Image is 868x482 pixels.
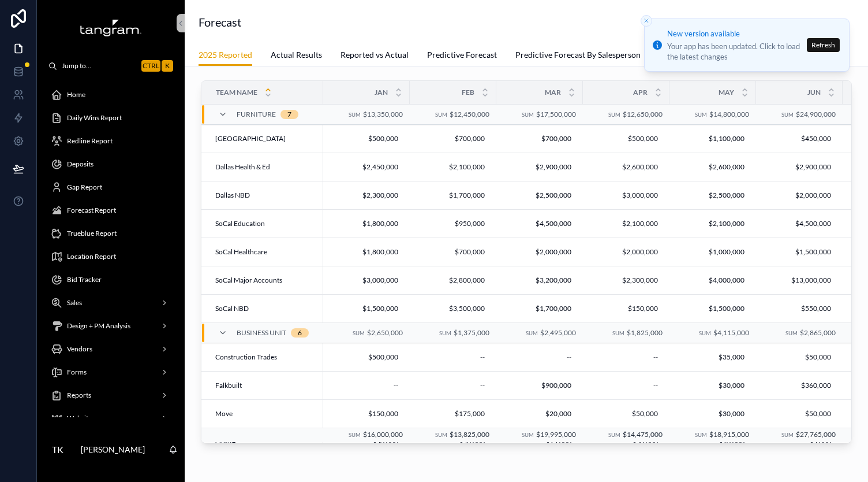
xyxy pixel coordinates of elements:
a: Predictive Forecast By Salesperson [515,45,641,68]
span: Predictive Forecast [427,49,497,61]
a: $1,700,000 [417,186,489,205]
span: $450,000 [768,134,831,143]
a: -- [330,376,403,395]
span: Actual Results [271,49,322,61]
div: -- [480,381,485,390]
a: Dallas Health & Ed [215,162,316,172]
small: Sum [522,112,534,118]
span: $2,495,000 [540,328,576,337]
a: Location Report [44,246,178,267]
span: Home [67,90,85,99]
span: $1,825,000 [627,328,663,337]
small: Sum [612,330,624,336]
a: Deposits [44,154,178,175]
span: SoCal Major Accounts [215,276,282,285]
a: $700,000 [503,129,576,148]
a: $3,000,000 [330,271,403,290]
img: App logo [80,18,142,37]
span: $50,000 [768,409,831,418]
a: $2,500,000 [503,186,576,205]
a: $950,000 [417,214,489,233]
span: $1,500,000 [335,304,398,313]
span: Website [67,414,92,423]
a: Dallas NBD [215,191,316,200]
span: $13,825,000 [450,431,489,439]
span: SoCal Healthcare [215,247,267,257]
a: SoCal Major Accounts [215,276,316,285]
span: $2,600,000 [681,162,744,172]
span: $700,000 [508,134,571,143]
span: Predictive Forecast By Salesperson [515,49,641,61]
a: $360,000 [763,376,836,395]
a: $2,900,000 [503,158,576,176]
a: Actual Results [271,45,322,68]
a: Reports [44,385,178,406]
a: $500,000 [330,348,403,366]
span: $700,000 [421,134,485,143]
a: -- [417,376,489,395]
a: $150,000 [590,299,663,318]
a: Redline Report [44,131,178,151]
span: Mar [545,88,561,97]
a: $35,000 [676,348,749,366]
span: $16,000,000 [363,431,403,439]
span: $900,000 [508,381,571,390]
span: Feb [462,88,474,97]
span: $1,500,000 [768,247,831,257]
small: Sum [435,432,447,439]
a: $2,600,000 [590,158,663,176]
span: $3,200,000 [508,276,571,285]
a: Website [44,408,178,429]
span: $20,000 [508,409,571,418]
span: $2,865,000 [800,328,836,337]
a: $1,500,000 [763,243,836,261]
div: -- [480,353,485,362]
span: $18,915,000 [709,431,749,439]
span: Reported vs Actual [341,49,409,61]
span: $1,000,000 [681,247,744,257]
a: $700,000 [417,129,489,148]
span: $17,500,000 [536,110,576,118]
div: 7 [287,110,291,119]
span: $30,000 [681,409,744,418]
a: Construction Trades [215,353,316,362]
span: Deposits [67,160,93,169]
span: Forms [67,368,87,377]
span: $150,000 [335,409,398,418]
span: Jan [375,88,388,97]
a: $50,000 [590,405,663,423]
span: $2,100,000 [594,219,658,228]
span: $4,500,000 [508,219,571,228]
a: SoCal Education [215,219,316,228]
a: Forecast Report [44,200,178,221]
a: $500,000 [590,129,663,148]
div: 6 [298,328,302,338]
span: $360,000 [768,381,831,390]
span: Falkbuilt [215,381,242,390]
a: $20,000 [503,405,576,423]
span: $2,450,000 [335,162,398,172]
a: Daily Wins Report [44,107,178,128]
a: $2,500,000 [676,186,749,205]
a: $2,100,000 [417,158,489,176]
span: $4,115,000 [713,328,749,337]
a: $3,000,000 [590,186,663,205]
span: 2025 Reported [199,49,252,61]
span: $2,300,000 [594,276,658,285]
span: Construction Trades [215,353,277,362]
span: SoCal Education [215,219,265,228]
span: $27,765,000 [796,431,836,439]
small: Sum [695,432,707,439]
a: $1,800,000 [330,214,403,233]
span: $2,000,000 [508,247,571,257]
a: $4,500,000 [763,214,836,233]
span: Apr [633,88,648,97]
span: Jump to... [62,61,137,71]
span: Design + PM Analysis [67,321,130,331]
span: $950,000 [421,219,485,228]
span: $2,650,000 [367,328,403,337]
span: Business Unit [237,328,286,338]
button: Jump to...CtrlK [44,55,178,76]
a: $2,800,000 [417,271,489,290]
a: Falkbuilt [215,381,316,390]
